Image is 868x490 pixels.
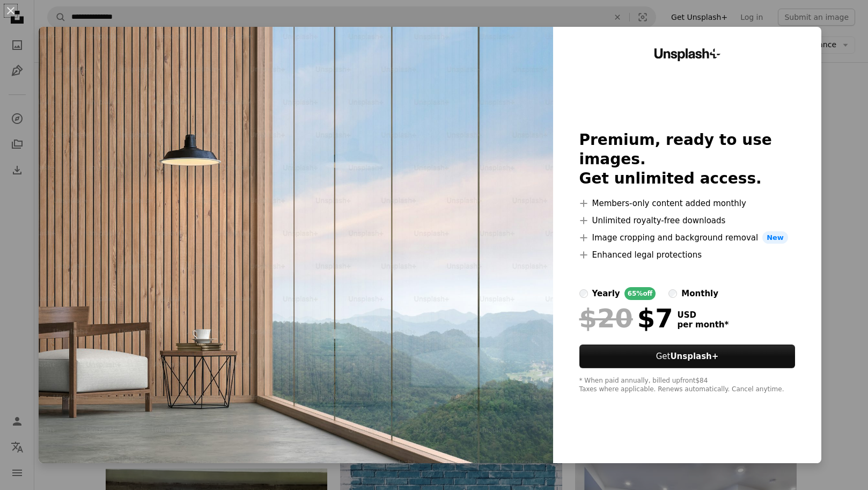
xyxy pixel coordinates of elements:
input: monthly [668,289,677,298]
li: Members-only content added monthly [579,197,796,210]
input: yearly65%off [579,289,588,298]
span: USD [678,310,729,320]
span: $20 [579,304,633,332]
div: $7 [579,304,673,332]
span: New [762,231,788,244]
span: per month * [678,320,729,330]
strong: Unsplash+ [670,352,718,361]
h2: Premium, ready to use images. Get unlimited access. [579,130,796,188]
div: 65% off [624,287,656,300]
button: GetUnsplash+ [579,345,796,368]
li: Enhanced legal protections [579,248,796,261]
div: * When paid annually, billed upfront $84 Taxes where applicable. Renews automatically. Cancel any... [579,377,796,394]
div: monthly [681,287,718,300]
li: Unlimited royalty-free downloads [579,214,796,227]
div: yearly [592,287,620,300]
li: Image cropping and background removal [579,231,796,244]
